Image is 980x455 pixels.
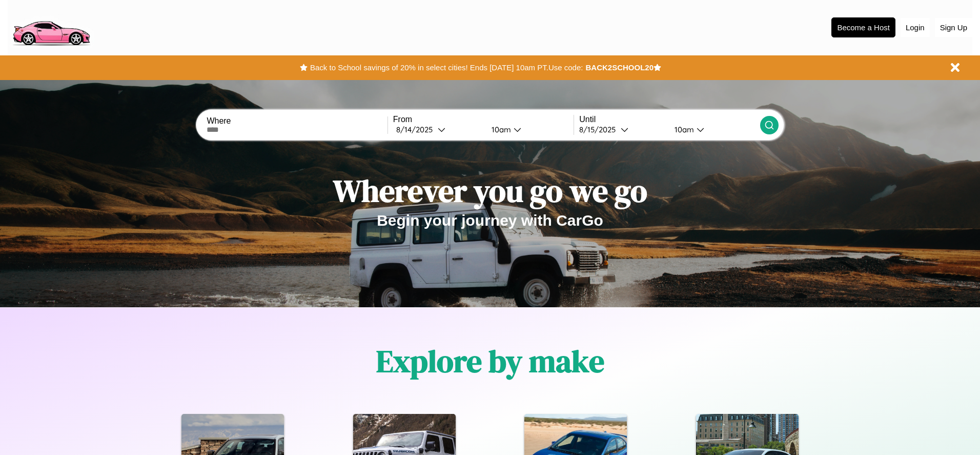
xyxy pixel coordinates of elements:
div: 10am [669,125,697,134]
label: Where [207,116,387,126]
div: 8 / 14 / 2025 [396,125,438,134]
img: logo [8,5,94,48]
button: Login [901,18,930,37]
button: Back to School savings of 20% in select cities! Ends [DATE] 10am PT.Use code: [308,61,585,75]
button: 10am [666,124,760,135]
button: Sign Up [935,18,972,37]
button: 10am [483,124,574,135]
button: 8/14/2025 [393,124,483,135]
div: 10am [486,125,514,134]
div: 8 / 15 / 2025 [579,125,621,134]
label: From [393,115,574,124]
b: BACK2SCHOOL20 [585,63,654,72]
label: Until [579,115,760,124]
h1: Explore by make [376,340,604,382]
button: Become a Host [831,17,895,37]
